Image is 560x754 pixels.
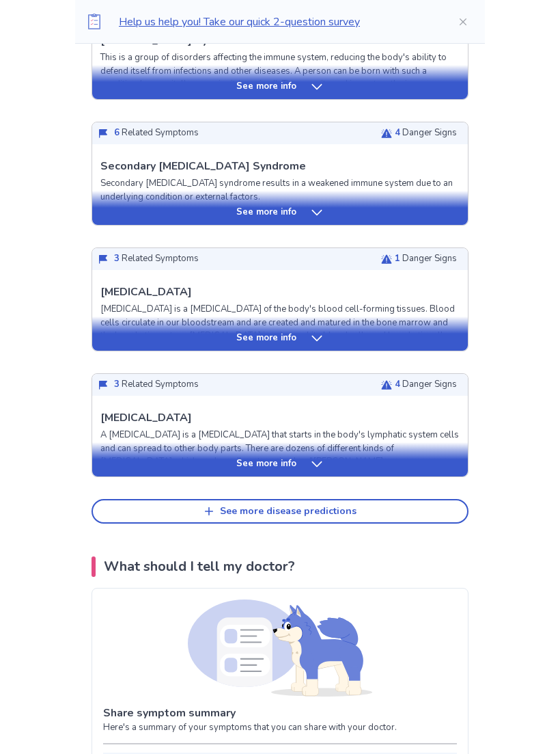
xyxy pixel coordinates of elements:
span: 3 [114,378,120,390]
p: See more info [236,80,296,94]
p: Danger Signs [395,126,457,140]
img: Shiba (Report) [188,600,372,697]
p: Share symptom summary [103,705,457,721]
p: Secondary [MEDICAL_DATA] Syndrome [100,158,306,174]
p: See more info [236,206,296,219]
p: Danger Signs [395,378,457,392]
span: 3 [114,252,120,265]
p: Here's a summary of your symptoms that you can share with your doctor. [103,721,457,735]
span: 4 [395,126,400,139]
p: Help us help you! Take our quick 2-question survey [119,14,436,30]
div: See more disease predictions [220,506,356,517]
p: Related Symptoms [114,378,199,392]
p: [MEDICAL_DATA] [100,409,192,426]
p: Related Symptoms [114,126,199,140]
span: 4 [395,378,400,390]
p: [MEDICAL_DATA] is a [MEDICAL_DATA] of the body's blood cell-forming tissues. Blood cells circulat... [100,303,460,383]
p: Danger Signs [395,252,457,266]
p: [MEDICAL_DATA] [100,284,192,300]
p: This is a group of disorders affecting the immune system, reducing the body's ability to defend i... [100,51,460,131]
button: See more disease predictions [92,499,468,524]
span: 1 [395,252,400,265]
span: 6 [114,126,120,139]
p: See more info [236,332,296,345]
p: A [MEDICAL_DATA] is a [MEDICAL_DATA] that starts in the body's lymphatic system cells and can spr... [100,429,460,576]
p: See more info [236,457,296,471]
p: Secondary [MEDICAL_DATA] syndrome results in a weakened immune system due to an underlying condit... [100,177,460,204]
p: Related Symptoms [114,252,199,266]
p: What should I tell my doctor? [104,556,295,577]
